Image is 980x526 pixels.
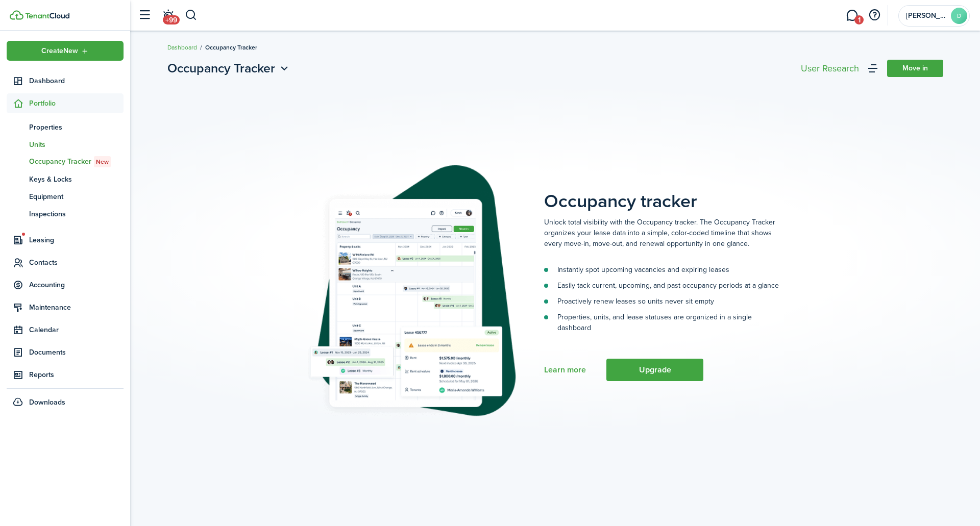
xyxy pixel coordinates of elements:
[7,365,124,385] a: Reports
[10,10,23,20] img: TenantCloud
[7,188,124,205] a: Equipment
[7,153,124,170] a: Occupancy TrackerNew
[158,3,178,29] a: Notifications
[163,15,180,24] span: +99
[25,13,69,19] img: TenantCloud
[7,71,124,91] a: Dashboard
[29,235,124,245] span: Leasing
[205,43,257,52] span: Occupancy Tracker
[544,312,779,333] li: Properties, units, and lease statuses are organized in a single dashboard
[544,165,943,212] placeholder-page-title: Occupancy tracker
[167,59,291,78] button: Occupancy Tracker
[7,136,124,153] a: Units
[544,280,779,291] li: Easily tack current, upcoming, and past occupancy periods at a glance
[96,157,109,166] span: New
[842,3,862,29] a: Messaging
[167,43,197,52] a: Dashboard
[29,139,124,150] span: Units
[29,98,124,109] span: Portfolio
[29,191,124,202] span: Equipment
[307,165,516,418] img: Subscription stub
[135,6,154,25] button: Open sidebar
[906,12,947,19] span: Daniel
[29,122,124,133] span: Properties
[29,280,124,290] span: Accounting
[544,296,779,307] li: Proactively renew leases so units never sit empty
[951,8,967,24] avatar-text: D
[29,324,124,335] span: Calendar
[29,397,65,408] span: Downloads
[887,60,943,77] a: Move in
[866,7,883,24] button: Open resource center
[801,64,859,73] div: User Research
[185,7,198,24] button: Search
[41,47,78,55] span: Create New
[29,174,124,185] span: Keys & Locks
[544,217,779,249] p: Unlock total visibility with the Occupancy tracker. The Occupancy Tracker organizes your lease da...
[544,264,779,275] li: Instantly spot upcoming vacancies and expiring leases
[29,302,124,313] span: Maintenance
[544,365,586,374] a: Learn more
[167,59,275,78] span: Occupancy Tracker
[7,41,124,61] button: Open menu
[29,257,124,268] span: Contacts
[7,170,124,188] a: Keys & Locks
[854,15,864,24] span: 1
[167,59,291,78] button: Open menu
[29,156,124,167] span: Occupancy Tracker
[29,76,124,86] span: Dashboard
[29,369,124,380] span: Reports
[606,359,703,381] button: Upgrade
[29,347,124,358] span: Documents
[7,118,124,136] a: Properties
[7,205,124,222] a: Inspections
[29,209,124,219] span: Inspections
[798,61,862,76] button: User Research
